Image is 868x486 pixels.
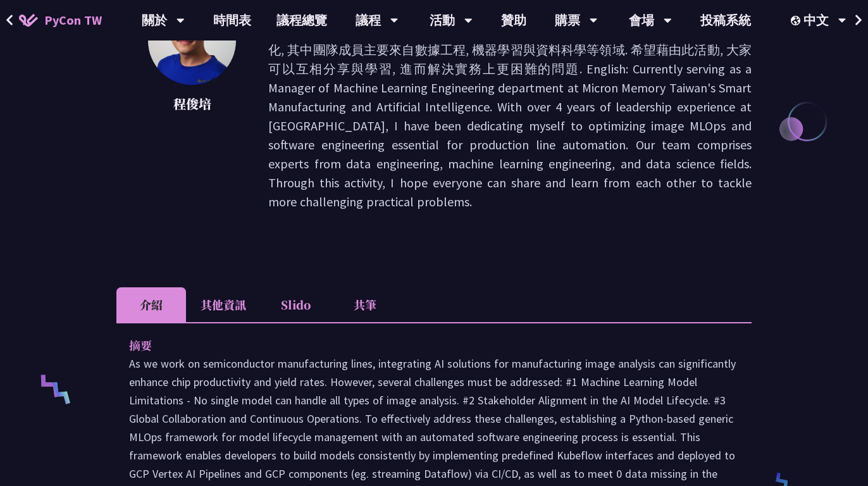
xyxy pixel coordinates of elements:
img: Home icon of PyCon TW 2025 [19,14,38,27]
a: PyCon TW [6,4,115,36]
li: Slido [261,287,330,322]
p: 中文: 目前擔任台灣美光記憶體股份有限公司-智慧製造與人工智慧-機器學習工程部經理. 在美光擁有4年以上領導工作經驗致力於產線自動化所需影像MLOps與軟體工程自動化, 其中團隊成員主要來自數據... [268,3,752,211]
p: 摘要 [129,336,714,354]
p: 程俊培 [148,94,237,113]
span: PyCon TW [44,11,102,30]
li: 介紹 [116,287,186,322]
li: 共筆 [330,287,400,322]
li: 其他資訊 [186,287,261,322]
img: Locale Icon [791,16,803,25]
